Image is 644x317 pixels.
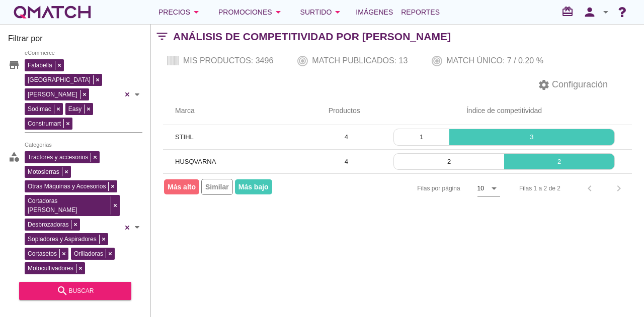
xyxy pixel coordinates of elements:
th: Marca: Not sorted. [163,97,316,125]
a: white-qmatch-logo [12,2,93,22]
a: Reportes [397,2,444,22]
p: 2 [504,157,614,167]
th: Índice de competitividad: Not sorted. [376,97,632,125]
i: arrow_drop_down [190,6,202,18]
div: Promociones [218,6,284,18]
div: Filas por página [316,174,500,203]
span: Similar [201,179,233,195]
p: 3 [449,132,614,142]
p: 1 [394,132,449,142]
span: Desbrozadoras [25,220,71,229]
td: 4 [316,125,376,149]
span: Imágenes [356,6,393,18]
span: HUSQVARNA [175,158,216,165]
div: Surtido [300,6,344,18]
i: arrow_drop_down [332,6,344,18]
span: Easy [66,104,85,114]
span: STIHL [175,133,194,141]
span: Orilladoras [71,249,106,258]
i: arrow_drop_down [488,182,500,194]
span: Tractores y accesorios [25,153,91,162]
button: buscar [19,282,131,300]
i: arrow_drop_down [272,6,284,18]
span: Más bajo [235,179,272,194]
div: Precios [158,6,202,18]
h2: Análisis de competitividad por [PERSON_NAME] [173,29,451,45]
span: Reportes [401,6,440,18]
button: Promociones [210,2,292,22]
span: Más alto [164,179,199,194]
h3: Filtrar por [8,33,142,49]
i: search [56,285,68,297]
span: Configuración [550,78,608,91]
span: Otras Máquinas y Accesorios [25,182,108,191]
div: Clear all [122,149,132,306]
span: Construmart [25,119,63,128]
span: Sopladores y Aspiradores [25,235,99,244]
i: person [580,5,600,19]
span: Falabella [25,61,55,70]
td: 4 [316,149,376,173]
i: category [8,151,20,163]
div: Clear all [122,57,132,132]
span: [PERSON_NAME] [25,90,80,99]
span: Sodimac [25,104,54,114]
button: Precios [150,2,210,22]
button: Surtido [292,2,352,22]
div: 10 [477,184,484,193]
i: arrow_drop_down [600,6,612,18]
span: Cortadoras [PERSON_NAME] [25,196,111,215]
div: Filas 1 a 2 de 2 [519,184,560,193]
p: 2 [394,157,504,167]
span: Motosierras [25,167,62,176]
i: redeem [561,6,578,18]
i: store [8,59,20,71]
span: Motocultivadores [25,264,76,273]
a: Imágenes [352,2,397,22]
span: [GEOGRAPHIC_DATA] [25,75,93,84]
div: buscar [27,285,123,297]
i: settings [538,79,550,91]
span: Cortasetos [25,249,59,258]
button: Configuración [530,76,616,94]
th: Productos: Not sorted. [316,97,376,125]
